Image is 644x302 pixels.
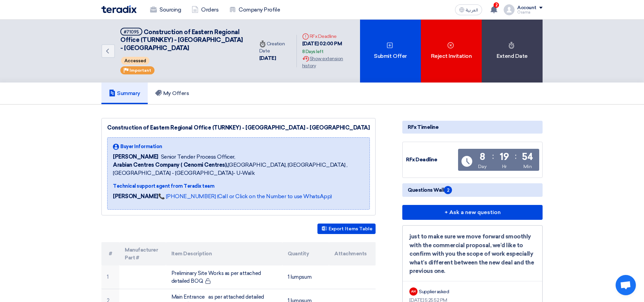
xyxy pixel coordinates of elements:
[480,152,485,162] div: 8
[409,232,535,276] div: just to make sure we move forward smoothly with the commercial proposal, we’d like to confirm wit...
[402,121,543,134] div: RFx Timeline
[455,4,482,15] button: العربية
[101,5,137,13] img: Teradix logo
[259,54,291,62] div: [DATE]
[161,153,235,161] span: Senior Tender Process Officer,
[421,20,482,83] div: Reject Invitation
[616,275,636,295] a: Open chat
[224,2,285,17] a: Company Profile
[120,143,162,150] span: Buyer Information
[419,288,449,295] div: Supplier asked
[492,150,494,162] div: :
[302,55,355,69] div: Show extension history
[329,242,376,265] th: Attachments
[402,205,543,220] button: + Ask a new question
[408,186,452,194] span: Questions Wall
[494,2,499,8] span: 2
[282,265,329,289] td: 1 lumpsum
[466,8,478,13] span: العربية
[113,193,158,200] strong: [PERSON_NAME]
[317,224,376,234] button: Export Items Table
[523,163,532,170] div: Min
[515,150,517,162] div: :
[121,57,149,65] span: Accessed
[120,28,243,52] span: Construction of Eastern Regional Office (TURNKEY) - [GEOGRAPHIC_DATA] - [GEOGRAPHIC_DATA]
[109,90,140,97] h5: Summary
[158,193,332,200] a: 📞 [PHONE_NUMBER] (Call or Click on the Number to use WhatsApp)
[282,242,329,265] th: Quantity
[166,265,283,289] td: Preliminary Site Works as per attached detailed BOQ
[101,265,119,289] td: 1
[113,161,364,177] span: [GEOGRAPHIC_DATA], [GEOGRAPHIC_DATA] ,[GEOGRAPHIC_DATA] - [GEOGRAPHIC_DATA]- U-Walk
[360,20,421,83] div: Submit Offer
[119,242,166,265] th: Manufacturer Part #
[504,4,515,15] img: profile_test.png
[517,10,543,14] div: Osama
[522,152,533,162] div: 54
[444,186,452,194] span: 2
[502,163,507,170] div: Hr
[155,90,189,97] h5: My Offers
[166,242,283,265] th: Item Description
[302,40,355,55] div: [DATE] 02:00 PM
[101,83,148,104] a: Summary
[107,124,370,132] div: Construction of Eastern Regional Office (TURNKEY) - [GEOGRAPHIC_DATA] - [GEOGRAPHIC_DATA]
[406,156,457,164] div: RFx Deadline
[148,83,197,104] a: My Offers
[302,33,355,40] div: RFx Deadline
[409,287,418,296] div: AH
[113,183,364,190] div: Technical support agent from Teradix team
[517,5,536,11] div: Account
[124,30,139,34] div: #71095
[186,2,224,17] a: Orders
[302,48,324,55] div: 8 Days left
[482,20,543,83] div: Extend Date
[500,152,509,162] div: 19
[113,162,228,168] b: Arabian Centres Company ( Cenomi Centres),
[101,242,119,265] th: #
[120,28,246,52] h5: Construction of Eastern Regional Office (TURNKEY) - Nakheel Mall - Dammam
[478,163,487,170] div: Day
[145,2,186,17] a: Sourcing
[129,68,151,73] span: Important
[259,40,291,54] div: Creation Date
[113,153,158,161] span: [PERSON_NAME]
